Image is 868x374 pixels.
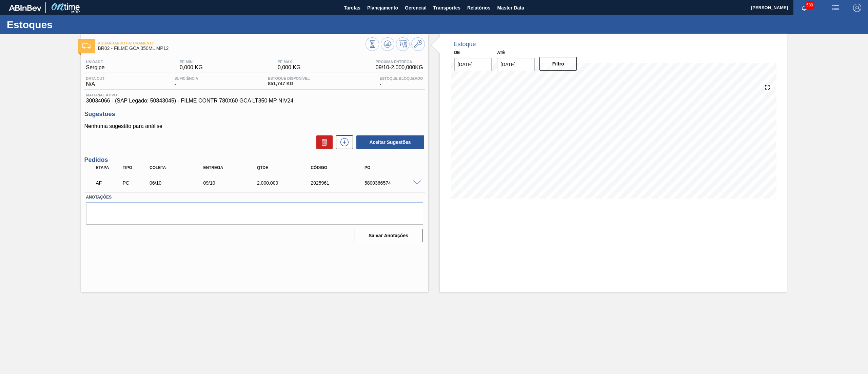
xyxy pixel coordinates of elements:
span: Gerencial [405,4,427,12]
span: Sergipe [86,64,105,71]
div: 2025961 [309,180,370,186]
div: Excluir Sugestões [313,135,333,149]
h3: Pedidos [84,156,425,164]
img: Ícone [82,43,91,49]
span: 580 [805,1,814,9]
span: Estoque Disponível [268,76,310,80]
span: Unidade [86,60,105,64]
div: N/A [84,76,106,87]
div: Entrega [201,165,263,170]
div: Aguardando Faturamento [94,175,123,190]
label: Até [497,50,505,55]
span: Suficiência [174,76,198,80]
span: Relatórios [467,4,490,12]
button: Notificações [793,3,815,13]
div: Tipo [121,165,150,170]
button: Aceitar Sugestões [356,135,424,149]
span: Data out [86,76,105,80]
span: 0,000 KG [180,64,203,71]
input: dd/mm/yyyy [497,58,535,71]
button: Atualizar Gráfico [381,37,394,51]
span: Master Data [497,4,524,12]
label: De [454,50,460,55]
div: 06/10/2025 [148,180,209,186]
p: AF [96,180,122,186]
span: Aguardando Faturamento [98,41,366,45]
span: BR02 - FILME GCA 350ML MP12 [98,46,366,51]
h1: Estoques [7,21,127,29]
div: Código [309,165,370,170]
span: 0,000 KG [278,64,301,71]
span: 851,747 KG [268,81,310,86]
span: Planejamento [367,4,398,12]
button: Ir ao Master Data / Geral [411,37,425,51]
div: Estoque [454,41,476,48]
span: Transportes [433,4,460,12]
input: dd/mm/yyyy [454,58,492,71]
div: - [173,76,200,87]
div: Coleta [148,165,209,170]
img: userActions [831,4,840,12]
div: Aceitar Sugestões [353,135,425,150]
button: Filtro [539,57,577,71]
span: PE MIN [180,60,203,64]
div: 5800366574 [363,180,424,186]
button: Programar Estoque [396,37,410,51]
div: 2.000,000 [255,180,317,186]
div: - [378,76,425,87]
span: Material ativo [86,93,423,97]
p: Nenhuma sugestão para análise [84,123,425,129]
div: Qtde [255,165,317,170]
img: Logout [853,4,861,12]
span: 30034066 - (SAP Legado: 50843045) - FILME CONTR 780X60 GCA LT350 MP NIV24 [86,98,423,104]
div: PO [363,165,424,170]
div: 09/10/2025 [201,180,263,186]
div: Pedido de Compra [121,180,150,186]
span: Estoque Bloqueado [379,76,423,80]
span: 09/10 - 2.000,000 KG [376,64,423,71]
span: Tarefas [344,4,360,12]
div: Nova sugestão [333,135,353,149]
span: Próxima Entrega [376,60,423,64]
div: Etapa [94,165,123,170]
span: PE MAX [278,60,301,64]
label: Anotações [86,192,423,202]
button: Salvar Anotações [355,229,422,242]
h3: Sugestões [84,111,425,118]
img: TNhmsLtSVTkK8tSr43FrP2fwEKptu5GPRR3wAAAABJRU5ErkJggg== [9,5,41,11]
button: Visão Geral dos Estoques [366,37,379,51]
